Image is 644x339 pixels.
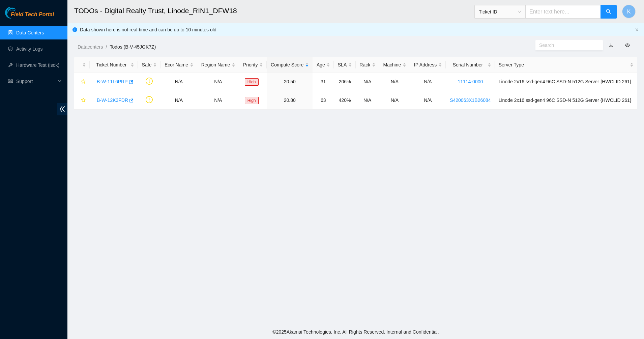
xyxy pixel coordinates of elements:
td: N/A [356,73,379,91]
td: Linode 2x16 ssd-gen4 96C SSD-N 512G Server {HWCLID 261} [495,73,637,91]
input: Enter text here... [525,5,601,19]
span: read [8,79,13,84]
button: download [604,40,618,51]
span: Support [16,75,56,88]
span: search [606,9,611,15]
td: N/A [160,73,197,91]
td: 63 [313,91,334,110]
span: double-left [57,103,67,115]
button: K [622,5,636,18]
td: Linode 2x16 ssd-gen4 96C SSD-N 512G Server {HWCLID 261} [495,91,637,110]
td: 20.80 [267,91,313,110]
span: K [627,7,631,16]
span: / [106,44,107,50]
td: 31 [313,73,334,91]
td: N/A [197,91,239,110]
a: download [609,43,613,48]
button: close [635,28,639,32]
span: star [81,79,86,85]
a: Todos (B-V-45JGK7Z) [110,44,156,50]
a: 11114-0000 [458,79,483,84]
td: 420% [334,91,355,110]
span: Field Tech Portal [11,11,54,18]
a: Datacenters [78,44,103,50]
button: star [78,76,86,87]
td: N/A [197,73,239,91]
td: 20.50 [267,73,313,91]
footer: © 2025 Akamai Technologies, Inc. All Rights Reserved. Internal and Confidential. [67,325,644,339]
td: N/A [160,91,197,110]
a: Data Centers [16,30,44,35]
button: star [78,95,86,106]
span: eye [625,43,630,48]
td: N/A [410,73,446,91]
span: exclamation-circle [146,78,153,85]
td: N/A [379,91,410,110]
a: B-W-12K3FDR [97,97,128,103]
span: Ticket ID [479,7,521,17]
span: exclamation-circle [146,96,153,103]
span: star [81,98,86,103]
a: B-W-11L6PRP [97,79,128,84]
span: High [245,78,259,86]
td: 206% [334,73,355,91]
span: High [245,97,259,104]
a: Akamai TechnologiesField Tech Portal [5,12,54,21]
a: S420063X1B26084 [450,97,491,103]
img: Akamai Technologies [5,7,34,19]
a: Activity Logs [16,46,43,52]
button: search [601,5,617,19]
td: N/A [410,91,446,110]
a: Hardware Test (isok) [16,62,59,68]
td: N/A [356,91,379,110]
td: N/A [379,73,410,91]
input: Search [539,41,594,49]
